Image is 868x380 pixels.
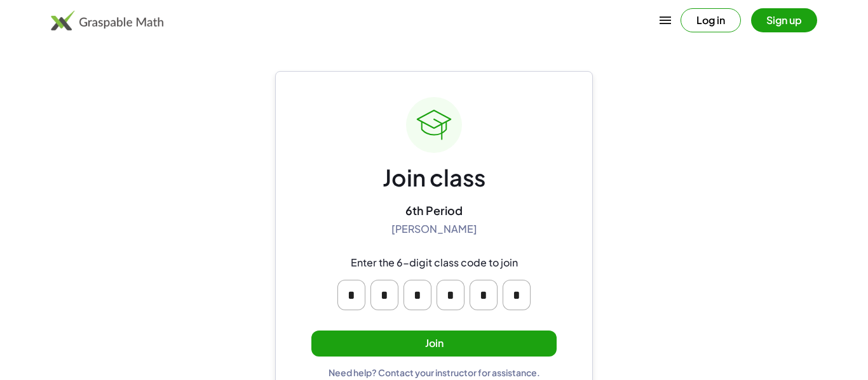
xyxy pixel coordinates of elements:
input: Please enter OTP character 5 [470,280,498,310]
input: Please enter OTP character 6 [503,280,531,310]
button: Join [311,331,557,357]
input: Please enter OTP character 4 [437,280,465,310]
div: Enter the 6-digit class code to join [351,256,518,270]
input: Please enter OTP character 1 [337,280,365,310]
div: 6th Period [405,203,463,218]
input: Please enter OTP character 3 [403,280,431,310]
div: Need help? Contact your instructor for assistance. [329,367,540,378]
button: Sign up [751,8,817,32]
div: [PERSON_NAME] [391,223,477,236]
input: Please enter OTP character 2 [370,280,398,310]
button: Log in [681,8,741,32]
div: Join class [383,163,485,193]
